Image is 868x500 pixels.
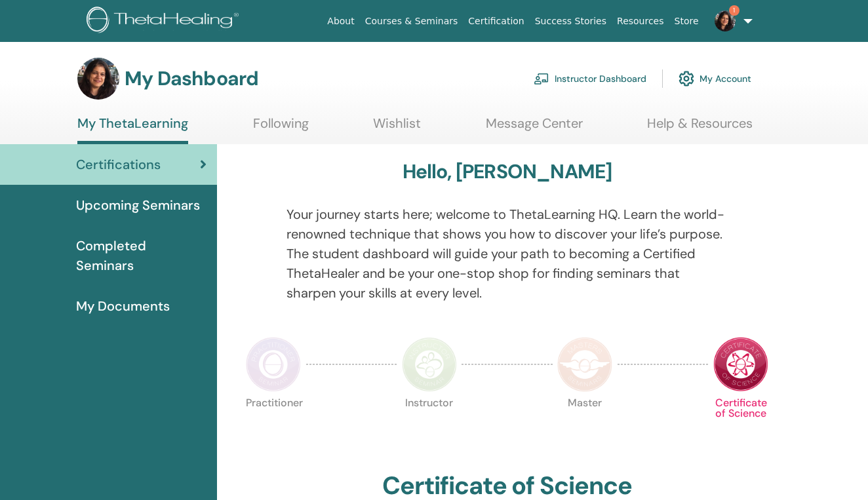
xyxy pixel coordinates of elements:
[125,67,258,90] h3: My Dashboard
[402,337,457,392] img: Instructor
[534,64,646,93] a: Instructor Dashboard
[669,9,704,33] a: Store
[713,398,768,453] p: Certificate of Science
[246,398,301,453] p: Practitioner
[76,236,207,275] span: Completed Seminars
[647,115,753,141] a: Help & Resources
[77,58,119,100] img: default.jpg
[534,73,549,85] img: chalkboard-teacher.svg
[253,115,309,141] a: Following
[322,9,359,33] a: About
[403,160,612,183] h3: Hello, [PERSON_NAME]
[557,398,612,453] p: Master
[87,7,243,36] img: logo.png
[77,115,188,144] a: My ThetaLearning
[246,337,301,392] img: Practitioner
[557,337,612,392] img: Master
[612,9,669,33] a: Resources
[486,115,583,141] a: Message Center
[463,9,529,33] a: Certification
[679,67,694,90] img: cog.svg
[373,115,421,141] a: Wishlist
[713,337,768,392] img: Certificate of Science
[76,296,170,316] span: My Documents
[679,64,751,93] a: My Account
[715,10,736,31] img: default.jpg
[76,195,200,215] span: Upcoming Seminars
[402,398,457,453] p: Instructor
[729,5,740,16] span: 1
[76,155,161,174] span: Certifications
[286,204,727,303] p: Your journey starts here; welcome to ThetaLearning HQ. Learn the world-renowned technique that sh...
[530,9,612,33] a: Success Stories
[360,9,464,33] a: Courses & Seminars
